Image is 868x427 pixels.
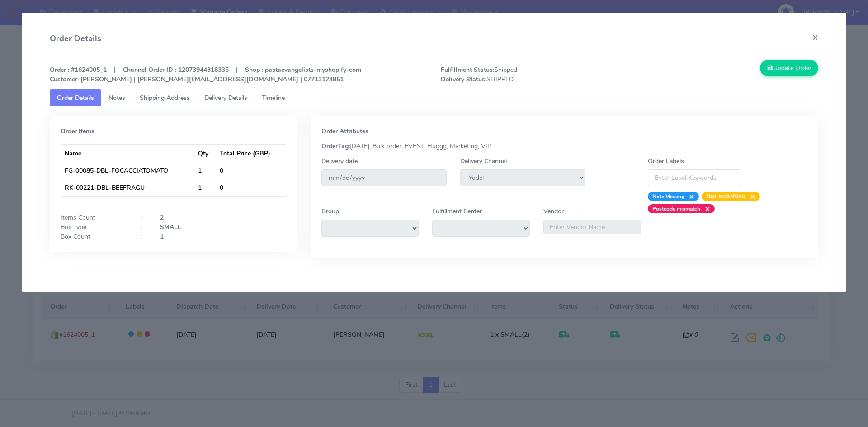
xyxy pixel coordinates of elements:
[133,232,153,241] div: :
[652,205,700,212] strong: Postcode mismatch
[441,66,494,74] strong: Fulfillment Status:
[216,162,286,179] td: 0
[745,192,755,201] span: ×
[760,60,819,76] button: Update Order
[133,222,153,232] div: :
[262,94,285,102] span: Timeline
[706,193,745,200] strong: NOT-SCANNED
[805,25,826,49] button: Close
[216,179,286,196] td: 0
[684,192,694,201] span: ×
[160,232,164,241] strong: 1
[61,179,194,196] td: RK-00221-DBL-BEEFRAGU
[315,141,815,151] div: [DATE], Bulk order, EVENT, Huggg, Marketing, VIP
[61,162,194,179] td: FG-00085-DBL-FOCACCIATOMATO
[441,75,486,84] strong: Delivery Status:
[321,156,358,166] label: Delivery date
[648,169,741,186] input: Enter Label Keywords
[140,94,190,102] span: Shipping Address
[204,94,247,102] span: Delivery Details
[434,65,630,84] span: Shipped SHIPPED
[54,213,133,222] div: Items Count
[216,145,286,162] th: Total Price (GBP)
[648,156,684,166] label: Order Labels
[432,206,482,216] label: Fulfillment Center
[50,75,80,84] strong: Customer :
[50,66,361,84] strong: Order : #1624005_1 | Channel Order ID : 12073944318335 | Shop : pastaevangelists-myshopify-com [P...
[543,220,641,234] input: Enter Vendor Name
[50,33,101,45] h4: Order Details
[160,223,181,231] strong: SMALL
[160,213,164,222] strong: 2
[700,204,710,213] span: ×
[61,127,94,136] strong: Order Items
[194,179,216,196] td: 1
[54,232,133,241] div: Box Count
[133,213,153,222] div: :
[194,145,216,162] th: Qty
[57,94,94,102] span: Order Details
[321,142,350,150] strong: OrderTag:
[194,162,216,179] td: 1
[543,206,564,216] label: Vendor
[652,193,684,200] strong: Note Missing
[321,206,339,216] label: Group
[108,94,125,102] span: Notes
[54,222,133,232] div: Box Type
[460,156,507,166] label: Delivery Channel
[61,145,194,162] th: Name
[321,127,368,136] strong: Order Attributes
[50,89,819,106] ul: Tabs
